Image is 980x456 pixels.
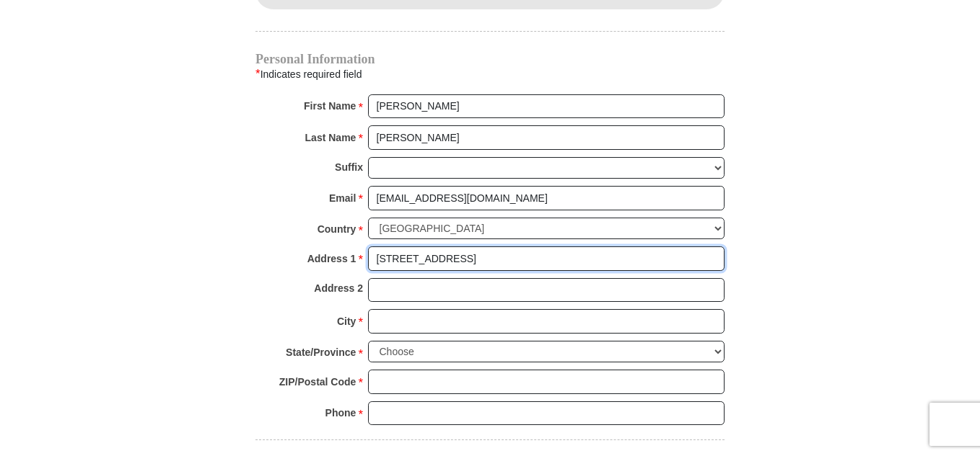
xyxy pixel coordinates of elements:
[307,249,356,269] strong: Address 1
[314,278,363,298] strong: Address 2
[329,188,356,208] strong: Email
[335,157,363,177] strong: Suffix
[255,53,725,65] h4: Personal Information
[286,342,356,362] strong: State/Province
[279,372,356,392] strong: ZIP/Postal Code
[255,65,725,84] div: Indicates required field
[325,403,356,423] strong: Phone
[304,96,356,116] strong: First Name
[318,219,356,239] strong: Country
[337,311,356,331] strong: City
[305,128,356,148] strong: Last Name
